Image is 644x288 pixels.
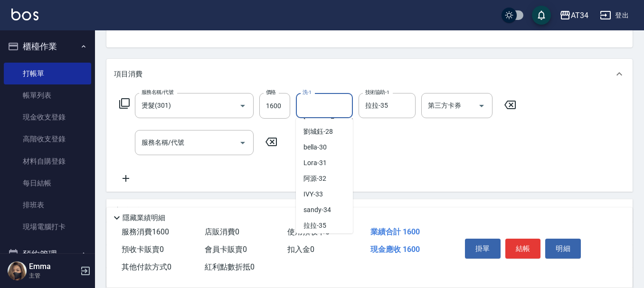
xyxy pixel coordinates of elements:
div: 店販銷售 [106,199,633,222]
span: 現金應收 1600 [370,245,420,254]
h5: Emma [29,262,77,271]
button: 登出 [596,7,633,24]
span: 紅利點數折抵 0 [205,262,255,271]
p: 主管 [29,271,77,280]
button: AT34 [556,6,592,25]
button: Open [474,98,489,113]
button: save [532,6,551,25]
button: Open [235,135,250,150]
span: bella -30 [303,142,327,152]
span: 拉拉 -35 [303,221,326,231]
a: 排班表 [4,194,91,216]
a: 高階收支登錄 [4,128,91,150]
label: 服務名稱/代號 [142,89,173,96]
a: 每日結帳 [4,172,91,194]
span: 阿源 -32 [303,174,326,184]
a: 打帳單 [4,63,91,84]
div: 項目消費 [106,59,633,89]
div: AT34 [571,9,588,21]
button: 結帳 [505,239,541,259]
p: 店販銷售 [114,206,142,216]
a: 現金收支登錄 [4,106,91,128]
span: 會員卡販賣 0 [205,245,247,254]
img: Logo [11,9,38,20]
span: sandy -34 [303,205,331,215]
button: 櫃檯作業 [4,34,91,59]
span: 扣入金 0 [287,245,314,254]
button: Open [235,98,250,113]
span: Lora -31 [303,158,327,168]
button: 掛單 [465,239,501,259]
button: 預約管理 [4,242,91,267]
span: 預收卡販賣 0 [122,245,164,254]
label: 技術協助-1 [365,89,389,96]
p: 隱藏業績明細 [123,213,165,223]
a: 現場電腦打卡 [4,216,91,238]
img: Person [8,261,27,280]
p: 項目消費 [114,69,142,79]
a: 帳單列表 [4,84,91,106]
label: 洗-1 [303,89,312,96]
span: 業績合計 1600 [370,227,420,236]
span: 使用預收卡 0 [287,227,330,236]
span: IVY -33 [303,189,323,199]
span: 其他付款方式 0 [122,262,171,271]
span: 店販消費 0 [205,227,239,236]
button: 明細 [545,239,581,259]
span: 服務消費 1600 [122,227,169,236]
label: 價格 [266,89,276,96]
span: 劉城鈺 -28 [303,127,333,137]
a: 材料自購登錄 [4,150,91,172]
